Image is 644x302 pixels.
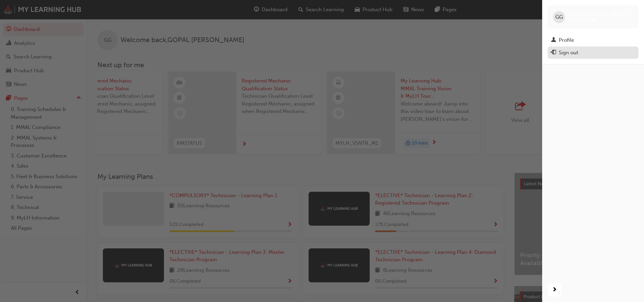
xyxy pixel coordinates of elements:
[555,13,563,21] span: GG
[559,49,578,57] div: Sign out
[548,46,639,59] button: Sign out
[551,37,556,43] span: man-icon
[568,11,626,17] span: GOPAL [PERSON_NAME]
[552,286,557,294] span: next-icon
[568,17,596,23] span: 0005906644
[559,36,574,44] div: Profile
[551,50,556,56] span: exit-icon
[548,34,639,46] a: Profile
